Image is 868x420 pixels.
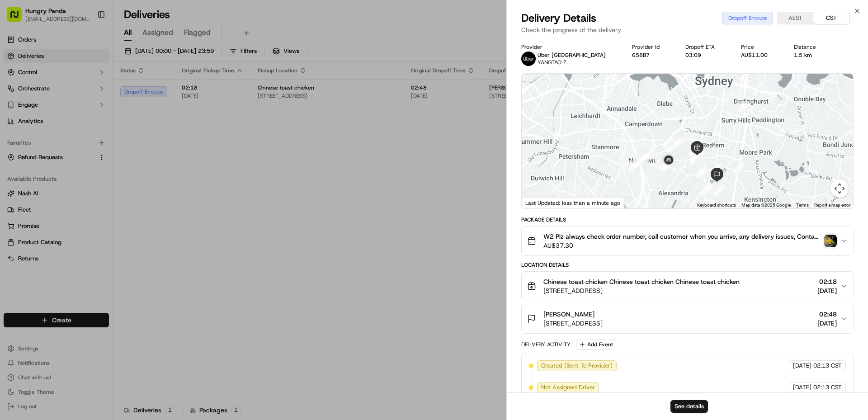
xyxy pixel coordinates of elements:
img: photo_proof_of_pickup image [824,235,837,247]
div: 16 [667,141,679,152]
button: 658B7 [632,52,650,59]
div: Provider Id [632,43,671,51]
div: Past conversations [9,118,61,125]
div: 1.5 km [794,52,828,59]
span: [PERSON_NAME] [543,310,594,319]
span: 9月17日 [35,140,56,147]
button: CST [813,12,849,24]
div: Price [741,43,779,51]
img: 1736555255976-a54dd68f-1ca7-489b-9aae-adbdc363a1c4 [9,86,25,103]
div: 📗 [9,203,16,210]
p: Uber [GEOGRAPHIC_DATA] [538,52,606,59]
span: Map data ©2025 Google [741,203,791,208]
span: [STREET_ADDRESS] [543,319,603,328]
a: Open this area in Google Maps (opens a new window) [524,197,554,208]
button: See details [670,400,708,413]
span: Knowledge Base [18,202,69,211]
div: 3 [710,163,722,175]
span: [PERSON_NAME] [28,165,73,172]
div: 7 [701,184,712,196]
img: uber-new-logo.jpeg [521,52,536,66]
div: 11 [691,151,703,162]
div: Start new chat [41,86,148,95]
div: 22 [659,158,670,170]
span: • [30,140,33,147]
a: 📗Knowledge Base [5,198,73,215]
img: 8016278978528_b943e370aa5ada12b00a_72.png [19,86,35,103]
span: Delivery Details [521,11,596,25]
a: 💻API Documentation [73,198,149,215]
div: Last Updated: less than a minute ago [522,197,624,208]
button: AEST [777,12,813,24]
button: Keyboard shortcuts [697,202,736,208]
button: Chinese toast chicken Chinese toast chicken Chinese toast chicken[STREET_ADDRESS]02:18[DATE] [522,272,853,301]
div: 15 [667,141,679,152]
button: Start new chat [154,89,165,100]
div: 2 [733,162,745,174]
div: 14 [672,137,684,149]
button: See all [140,116,165,127]
a: Report a map error [814,203,850,208]
div: 21 [636,154,648,166]
span: 02:18 [817,277,837,286]
span: Created (Sent To Provider) [541,362,613,370]
button: W2 Plz always check order number, call customer when you arrive, any delivery issues, Contact Wha... [522,227,853,255]
div: 6 [713,184,725,196]
span: Chinese toast chicken Chinese toast chicken Chinese toast chicken [543,277,740,286]
img: Nash [9,9,27,27]
div: Distance [794,43,828,51]
div: 13 [689,145,700,156]
span: API Documentation [85,202,145,211]
div: 4 [689,154,701,166]
div: Package Details [521,216,854,223]
span: Pylon [90,224,109,231]
div: Location Details [521,261,854,269]
div: AU$11.00 [741,52,779,59]
span: AU$37.30 [543,241,821,250]
div: 💻 [76,203,84,210]
div: 12 [696,166,708,178]
div: 18 [637,154,649,166]
button: Add Event [576,339,616,350]
img: Asif Zaman Khan [9,156,24,170]
span: • [75,165,78,172]
span: [DATE] [817,319,837,328]
button: Map camera controls [830,179,849,198]
div: 03:09 [685,52,726,59]
span: YANGTAO Z. [538,59,568,66]
div: Dropoff ETA [685,43,726,51]
p: Welcome 👋 [9,36,165,51]
div: 8 [691,151,703,163]
span: 8月27日 [80,165,101,172]
a: Powered byPylon [64,224,109,231]
div: 1 [738,101,750,113]
input: Got a question? Start typing here... [24,58,163,68]
span: [DATE] [793,383,811,392]
a: Terms (opens in new tab) [796,203,809,208]
div: Provider [521,43,618,51]
span: [STREET_ADDRESS] [543,286,740,295]
p: Check the progress of the delivery [521,25,854,34]
button: [PERSON_NAME][STREET_ADDRESS]02:48[DATE] [522,304,853,333]
div: 19 [634,156,646,167]
span: W2 Plz always check order number, call customer when you arrive, any delivery issues, Contact Wha... [543,232,821,241]
img: 1736555255976-a54dd68f-1ca7-489b-9aae-adbdc363a1c4 [18,165,25,172]
div: Delivery Activity [521,341,571,348]
span: Not Assigned Driver [541,383,595,392]
div: We're available if you need us! [41,95,124,103]
span: [DATE] [793,362,811,370]
span: [DATE] [817,286,837,295]
span: 02:13 CST [813,362,842,370]
div: 17 [662,137,674,148]
span: 02:48 [817,310,837,319]
span: 02:13 CST [813,383,842,392]
img: Google [524,197,554,208]
div: 20 [628,160,640,172]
